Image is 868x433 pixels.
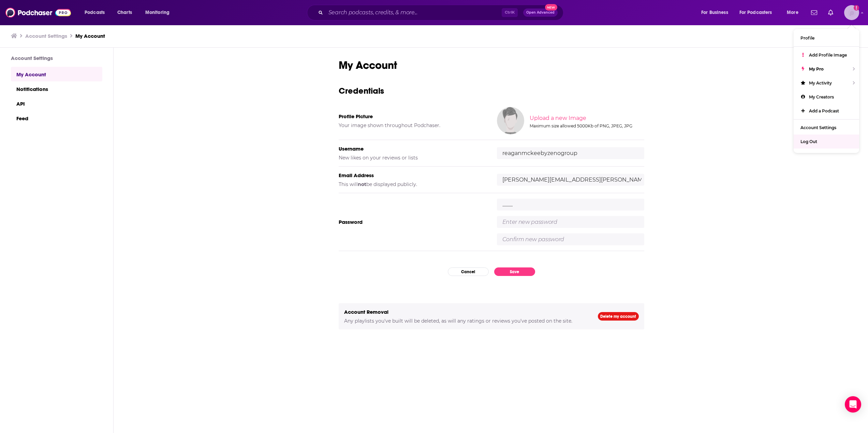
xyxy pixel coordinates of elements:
[497,174,644,186] input: email
[523,9,558,17] button: Open AdvancedNew
[145,8,170,17] span: Monitoring
[11,81,102,96] a: Notifications
[809,80,832,86] span: My Activity
[800,125,836,130] span: Account Settings
[825,7,836,18] a: Show notifications dropdown
[339,181,486,187] h5: This will be displayed publicly.
[80,7,114,18] button: open menu
[844,5,859,20] img: User Profile
[25,33,67,39] a: Account Settings
[794,121,859,135] a: Account Settings
[497,147,644,159] input: username
[11,67,102,81] a: My Account
[787,8,798,17] span: More
[794,48,859,62] a: Add Profile Image
[782,7,807,18] button: open menu
[339,122,486,128] h5: Your image shown throughout Podchaser.
[739,8,772,17] span: For Podcasters
[809,66,824,72] span: My Pro
[809,52,847,58] span: Add Profile Image
[809,94,834,99] span: My Creators
[11,111,102,125] a: Feed
[497,199,644,211] input: Verify current password
[497,216,644,228] input: Enter new password
[339,59,644,72] h1: My Account
[530,123,643,128] div: Maximum size allowed 5000Kb of PNG, JPEG, JPG
[339,172,486,179] h5: Email Address
[800,35,814,41] span: Profile
[844,5,859,20] span: Logged in as reaganmckeebyzenogroup
[313,5,570,20] div: Search podcasts, credits, & more...
[696,7,737,18] button: open menu
[11,55,102,61] h3: Account Settings
[598,312,639,321] a: Delete my account
[502,8,518,17] span: Ctrl K
[344,318,587,324] h5: Any playlists you've built will be deleted, as will any ratings or reviews you've posted on the s...
[794,29,859,153] ul: Show profile menu
[339,113,486,120] h5: Profile Picture
[326,7,502,18] input: Search podcasts, credits, & more...
[113,7,136,18] a: Charts
[735,7,782,18] button: open menu
[344,309,587,315] h5: Account Removal
[85,8,105,17] span: Podcasts
[701,8,728,17] span: For Business
[794,31,859,45] a: Profile
[845,396,861,413] div: Open Intercom Messenger
[339,145,486,152] h5: Username
[844,5,859,20] button: Show profile menu
[339,155,486,161] h5: New likes on your reviews or lists
[494,267,535,276] button: Save
[11,96,102,111] a: API
[141,7,178,18] button: open menu
[794,90,859,104] a: My Creators
[5,6,71,19] img: Podchaser - Follow, Share and Rate Podcasts
[358,181,366,187] b: not
[339,86,644,96] h3: Credentials
[526,11,555,14] span: Open Advanced
[497,233,644,245] input: Confirm new password
[854,5,859,11] svg: Add a profile image
[794,104,859,118] a: Add a Podcast
[117,8,132,17] span: Charts
[809,108,839,113] span: Add a Podcast
[448,267,489,276] button: Cancel
[497,107,524,134] img: Your profile image
[808,7,820,18] a: Show notifications dropdown
[545,4,557,11] span: New
[75,33,105,39] a: My Account
[339,219,486,225] h5: Password
[800,139,817,144] span: Log Out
